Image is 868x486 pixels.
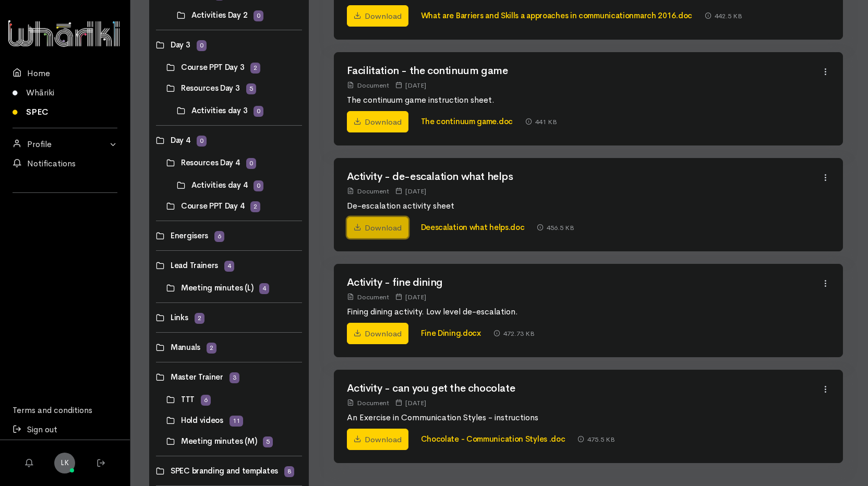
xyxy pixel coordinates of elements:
div: Document [347,291,389,302]
a: Download [347,111,408,133]
p: De-escalation activity sheet [347,200,822,212]
div: 475.5 KB [577,434,615,445]
p: An Exercise in Communication Styles - instructions [347,411,822,424]
a: Download [347,217,408,239]
div: [DATE] [395,80,426,91]
h2: Activity - de-escalation what helps [347,171,822,183]
a: The continuum game.doc [421,116,513,126]
div: Follow us on LinkedIn [13,199,117,224]
a: Download [347,5,408,27]
a: Deescalation what helps.doc [421,222,525,232]
div: Document [347,186,389,197]
div: Document [347,397,389,408]
div: [DATE] [395,291,426,302]
a: Download [347,323,408,345]
a: What are Barriers and Skills a approaches in communicationmarch 2016.doc [421,10,692,20]
a: Fine Dining.docx [421,328,481,338]
a: LK [54,453,75,473]
div: 472.73 KB [493,328,535,339]
h2: Activity - can you get the chocolate [347,383,822,394]
h2: Facilitation - the continuum game [347,65,822,77]
iframe: LinkedIn Embedded Content [44,199,86,212]
a: Download [347,429,408,451]
a: Chocolate - Communication Styles .doc [421,434,565,444]
div: [DATE] [395,397,426,408]
div: 456.5 KB [537,222,574,233]
p: Fining dining activity. Low level de-escalation. [347,306,822,318]
div: Document [347,80,389,91]
div: 441 KB [525,116,557,127]
p: The continuum game instruction sheet. [347,94,822,106]
div: [DATE] [395,186,426,197]
div: 442.5 KB [705,10,742,21]
h2: Activity - fine dining [347,277,822,288]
